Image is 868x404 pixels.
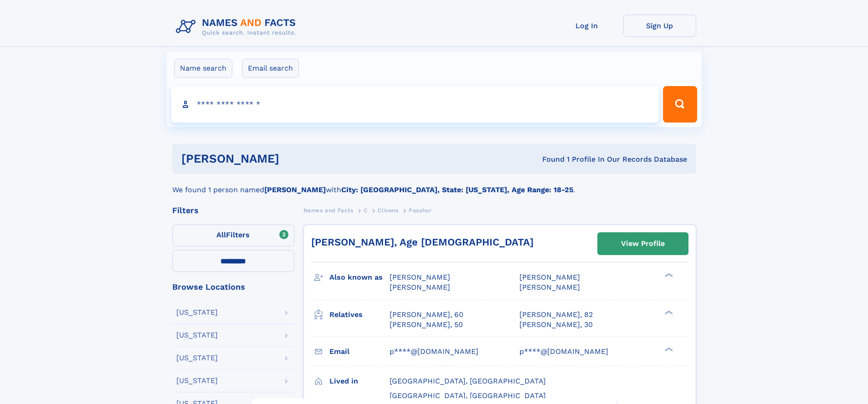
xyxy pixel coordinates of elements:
[378,207,398,214] span: Clivens
[171,86,659,123] input: search input
[378,205,398,216] a: Clivens
[550,15,623,37] a: Log In
[329,344,390,359] h3: Email
[519,320,593,330] a: [PERSON_NAME], 30
[176,354,218,362] div: [US_STATE]
[174,59,232,78] label: Name search
[172,174,696,195] div: We found 1 person named with .
[264,185,326,194] b: [PERSON_NAME]
[598,233,688,255] a: View Profile
[621,233,665,254] div: View Profile
[329,307,390,322] h3: Relatives
[390,377,546,385] span: [GEOGRAPHIC_DATA], [GEOGRAPHIC_DATA]
[663,309,673,315] div: ❯
[303,205,354,216] a: Names and Facts
[409,207,431,214] span: Passhur
[519,310,593,320] a: [PERSON_NAME], 82
[364,205,368,216] a: C
[519,273,580,281] span: [PERSON_NAME]
[172,225,294,246] label: Filters
[311,236,534,248] a: [PERSON_NAME], Age [DEMOGRAPHIC_DATA]
[172,283,294,291] div: Browse Locations
[390,273,450,281] span: [PERSON_NAME]
[411,154,687,164] div: Found 1 Profile In Our Records Database
[242,59,299,78] label: Email search
[663,86,697,123] button: Search Button
[390,283,450,291] span: [PERSON_NAME]
[181,153,411,164] h1: [PERSON_NAME]
[329,270,390,285] h3: Also known as
[663,272,673,278] div: ❯
[341,185,573,194] b: City: [GEOGRAPHIC_DATA], State: [US_STATE], Age Range: 18-25
[519,283,580,291] span: [PERSON_NAME]
[172,206,294,215] div: Filters
[390,391,546,400] span: [GEOGRAPHIC_DATA], [GEOGRAPHIC_DATA]
[176,309,218,316] div: [US_STATE]
[216,230,226,239] span: All
[623,15,696,37] a: Sign Up
[390,320,463,330] a: [PERSON_NAME], 50
[176,332,218,339] div: [US_STATE]
[364,207,368,214] span: C
[663,346,673,352] div: ❯
[176,377,218,384] div: [US_STATE]
[329,373,390,389] h3: Lived in
[172,15,303,39] img: Logo Names and Facts
[390,310,463,320] a: [PERSON_NAME], 60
